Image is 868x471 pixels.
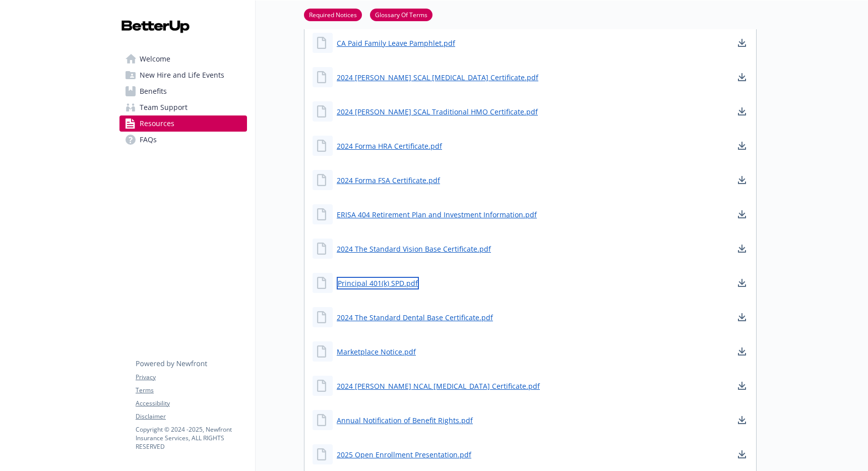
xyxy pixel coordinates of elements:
a: download document [736,37,748,49]
a: 2024 Forma FSA Certificate.pdf [337,175,440,186]
a: download document [736,414,748,426]
a: 2024 [PERSON_NAME] NCAL [MEDICAL_DATA] Certificate.pdf [337,381,540,391]
a: FAQs [119,132,247,148]
a: download document [736,208,748,220]
a: 2024 [PERSON_NAME] SCAL [MEDICAL_DATA] Certificate.pdf [337,72,538,83]
a: download document [736,71,748,83]
a: Benefits [119,83,247,99]
span: New Hire and Life Events [140,67,224,83]
a: Privacy [136,373,246,382]
a: Accessibility [136,399,246,408]
a: New Hire and Life Events [119,67,247,83]
span: Welcome [140,51,170,67]
a: Resources [119,115,247,132]
a: Glossary Of Terms [370,10,432,19]
a: Disclaimer [136,412,246,421]
p: Copyright © 2024 - 2025 , Newfront Insurance Services, ALL RIGHTS RESERVED [136,425,246,451]
a: download document [736,311,748,323]
span: Benefits [140,83,167,99]
a: download document [736,174,748,186]
span: Resources [140,115,174,132]
a: 2024 Forma HRA Certificate.pdf [337,141,442,151]
a: 2024 The Standard Dental Base Certificate.pdf [337,312,493,323]
a: 2024 [PERSON_NAME] SCAL Traditional HMO Certificate.pdf [337,106,538,117]
a: Annual Notification of Benefit Rights.pdf [337,415,473,426]
a: Principal 401(k) SPD.pdf [337,277,419,289]
a: Welcome [119,51,247,67]
a: download document [736,277,748,289]
a: ERISA 404 Retirement Plan and Investment Information.pdf [337,209,537,220]
a: download document [736,345,748,358]
a: 2025 Open Enrollment Presentation.pdf [337,449,471,460]
a: download document [736,105,748,117]
a: download document [736,140,748,152]
a: Team Support [119,99,247,115]
span: Team Support [140,99,188,115]
a: Marketplace Notice.pdf [337,346,416,357]
span: FAQs [140,132,157,148]
a: download document [736,380,748,392]
a: download document [736,243,748,255]
a: download document [736,448,748,460]
a: CA Paid Family Leave Pamphlet.pdf [337,38,455,48]
a: Terms [136,386,246,395]
a: 2024 The Standard Vision Base Certificate.pdf [337,244,491,254]
a: Required Notices [304,10,362,19]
